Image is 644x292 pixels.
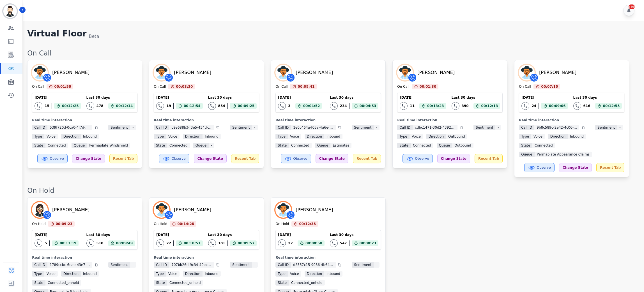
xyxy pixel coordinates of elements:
span: Observe [50,156,64,161]
span: inbound [324,134,342,139]
span: Sentiment [230,125,252,130]
span: Queue [72,143,87,148]
h1: Virtual Floor [27,29,86,40]
span: 1e0c464a-f05a-4a6e-96ad-682ac1aa2020 [291,125,336,130]
span: voice [166,271,180,277]
img: Avatar [32,65,48,80]
span: 00:04:52 [303,103,320,109]
div: Change State [437,154,470,163]
div: On Hold [27,186,638,195]
span: 00:10:51 [184,240,201,246]
span: - [252,125,257,130]
span: Call ID [275,262,291,268]
span: - [130,262,136,268]
div: Last 30 days [330,95,379,100]
div: Last 30 days [86,233,135,237]
div: Recent Tab [596,163,624,172]
div: Real time interaction [519,118,624,122]
span: Call ID [154,262,169,268]
div: Real time interaction [397,118,503,122]
span: State [154,280,167,286]
span: 00:08:50 [305,240,322,246]
div: Real time interaction [275,255,381,260]
span: Queue [437,143,452,148]
span: voice [288,271,301,277]
span: d8557c15-9036-4b64-8f51-028a8cb80e7e [291,262,336,268]
span: connected_onhold [167,280,203,286]
span: connected [289,143,312,148]
span: Type [154,134,166,139]
div: On Hold [32,222,45,227]
span: cdbc1471-30d2-4392-b93f-f68d973b28e8 [413,125,457,130]
div: [DATE] [156,233,203,237]
span: Sentiment [595,125,617,130]
div: Real time interaction [154,255,259,260]
div: [DATE] [278,95,322,100]
div: Real time interaction [275,118,381,122]
span: Call ID [397,125,413,130]
div: Real time interaction [154,118,259,122]
span: 00:07:15 [541,84,558,89]
span: 00:09:25 [238,103,255,109]
div: Last 30 days [86,95,135,100]
div: On Call [397,84,409,89]
span: 00:04:53 [360,103,376,109]
span: State [154,143,167,148]
span: 00:01:58 [54,84,71,89]
span: Sentiment [230,262,252,268]
span: voice [44,271,58,277]
div: Last 30 days [573,95,622,100]
div: 234 [340,104,347,108]
img: Avatar [32,202,48,218]
div: [DATE] [34,95,81,100]
div: [DATE] [278,233,324,237]
span: 00:12:54 [184,103,201,109]
span: State [275,143,289,148]
span: Sentiment [108,262,130,268]
img: Avatar [154,65,169,80]
span: Sentiment [352,262,374,268]
div: Change State [559,163,592,172]
div: 19 [166,104,171,108]
span: connected [532,143,555,148]
span: Estimates [330,143,351,148]
span: Sentiment [473,125,495,130]
div: On Call [275,84,287,89]
span: 00:09:49 [116,240,133,246]
span: voice [44,134,58,139]
span: Type [275,134,288,139]
div: [PERSON_NAME] [52,69,89,76]
div: [DATE] [400,95,446,100]
span: State [519,143,532,148]
span: Type [519,134,531,139]
span: 00:09:57 [238,240,255,246]
div: [PERSON_NAME] [296,207,333,213]
span: Observe [537,165,551,170]
span: 00:13:19 [60,240,77,246]
span: Queue [315,143,330,148]
span: 539f720d-0ca0-4f7d-a7a2-b5b793445d2b [47,125,92,130]
div: On Call [32,84,44,89]
div: Change State [72,154,105,163]
div: On Call [519,84,531,89]
span: - [374,262,379,268]
span: - [209,143,214,148]
div: 478 [96,104,104,108]
span: Type [397,134,410,139]
div: 3 [288,104,290,108]
span: - [617,125,623,130]
span: Call ID [275,125,291,130]
span: Observe [172,156,186,161]
div: [PERSON_NAME] [52,207,89,213]
div: [PERSON_NAME] [174,207,211,213]
span: 9b8c589c-2e42-4c06-a300-b56b89416748 [534,125,579,130]
span: inbound [81,271,99,277]
span: inbound [324,271,342,277]
span: 00:12:58 [603,103,620,109]
img: Avatar [275,65,291,80]
span: 00:08:41 [298,84,315,89]
span: Type [154,271,166,277]
div: Last 30 days [452,95,500,100]
div: 5 [45,241,47,245]
span: 1789ccbc-6eae-43e7-8761-f37e32ab1f13 [47,262,92,268]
